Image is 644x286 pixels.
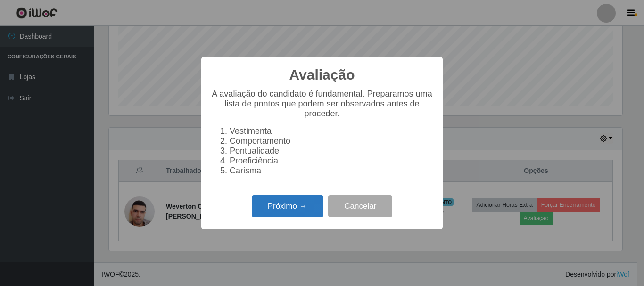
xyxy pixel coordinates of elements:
[230,156,433,166] li: Proeficiência
[230,146,433,156] li: Pontualidade
[328,195,392,217] button: Cancelar
[252,195,323,217] button: Próximo →
[230,166,433,176] li: Carisma
[230,136,433,146] li: Comportamento
[211,89,433,119] p: A avaliação do candidato é fundamental. Preparamos uma lista de pontos que podem ser observados a...
[230,126,433,136] li: Vestimenta
[289,66,355,83] h2: Avaliação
